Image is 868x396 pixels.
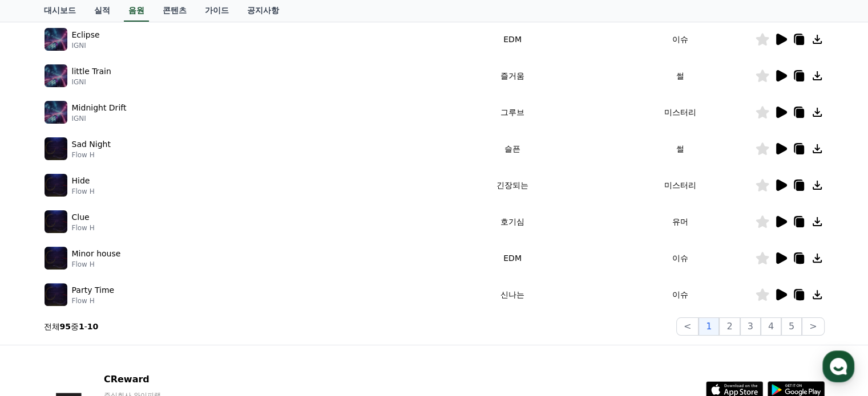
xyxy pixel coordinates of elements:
[802,317,824,336] button: >
[605,58,755,94] td: 썰
[419,58,605,94] td: 즐거움
[104,319,118,328] span: 대화
[761,317,781,336] button: 4
[36,319,43,328] span: 홈
[72,223,95,232] p: Flow H
[605,130,755,167] td: 썰
[72,211,90,223] p: Clue
[72,150,111,160] p: Flow H
[605,240,755,276] td: 이슈
[72,102,127,114] p: Midnight Drift
[72,187,95,196] p: Flow H
[75,301,147,330] a: 대화
[104,373,243,386] p: CReward
[740,317,761,336] button: 3
[419,240,605,276] td: EDM
[45,210,67,233] img: music
[72,138,111,150] p: Sad Night
[699,317,719,336] button: 1
[419,203,605,240] td: 호기심
[419,276,605,313] td: 신나는
[605,21,755,58] td: 이슈
[72,260,121,269] p: Flow H
[45,174,67,197] img: music
[72,114,127,123] p: IGNI
[72,29,100,41] p: Eclipse
[605,276,755,313] td: 이슈
[176,319,190,328] span: 설정
[45,101,67,124] img: music
[72,296,115,305] p: Flow H
[419,130,605,167] td: 슬픈
[45,247,67,270] img: music
[72,77,111,87] p: IGNI
[781,317,802,336] button: 5
[719,317,740,336] button: 2
[79,322,84,331] strong: 1
[45,28,67,51] img: music
[45,64,67,87] img: music
[72,248,121,260] p: Minor house
[72,175,90,187] p: Hide
[44,321,99,332] p: 전체 중 -
[45,283,67,306] img: music
[72,41,100,50] p: IGNI
[60,322,71,331] strong: 95
[419,94,605,130] td: 그루브
[72,66,111,77] p: little Train
[87,322,98,331] strong: 10
[45,137,67,160] img: music
[605,94,755,130] td: 미스터리
[605,203,755,240] td: 유머
[147,301,219,330] a: 설정
[605,167,755,203] td: 미스터리
[419,21,605,58] td: EDM
[676,317,699,336] button: <
[3,301,75,330] a: 홈
[72,284,115,296] p: Party Time
[419,167,605,203] td: 긴장되는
